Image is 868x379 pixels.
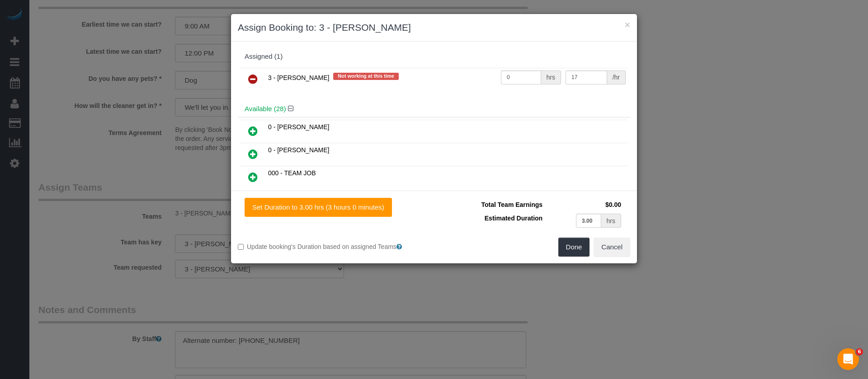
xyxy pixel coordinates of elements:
[594,238,630,257] button: Cancel
[625,20,630,29] button: ×
[545,198,623,211] td: $0.00
[238,244,244,250] input: Update booking's Duration based on assigned Teams
[268,123,329,131] span: 0 - [PERSON_NAME]
[541,70,561,84] div: hrs
[485,215,542,222] span: Estimated Duration
[238,242,427,251] label: Update booking's Duration based on assigned Teams
[268,146,329,154] span: 0 - [PERSON_NAME]
[837,348,859,370] iframe: Intercom live chat
[245,53,623,61] div: Assigned (1)
[607,70,626,84] div: /hr
[268,74,329,81] span: 3 - [PERSON_NAME]
[856,348,863,356] span: 6
[558,238,590,257] button: Done
[268,169,316,177] span: 000 - TEAM JOB
[238,21,630,34] h3: Assign Booking to: 3 - [PERSON_NAME]
[245,198,392,217] button: Set Duration to 3.00 hrs (3 hours 0 minutes)
[333,73,399,80] span: Not working at this time
[601,214,621,228] div: hrs
[245,105,623,113] h4: Available (28)
[441,198,545,211] td: Total Team Earnings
